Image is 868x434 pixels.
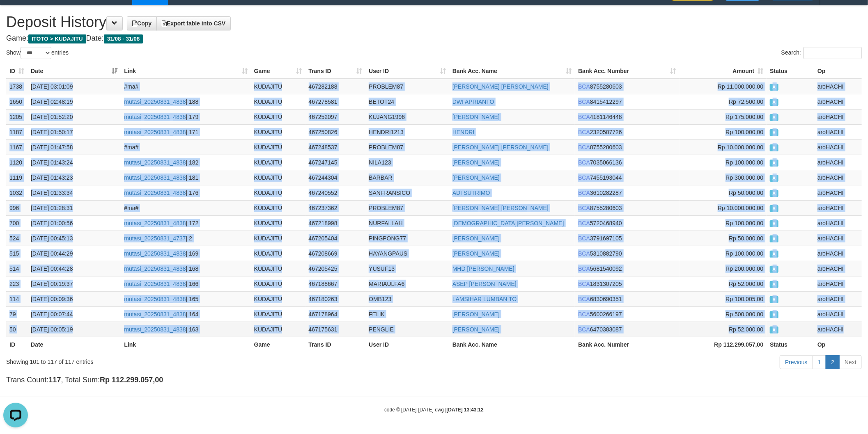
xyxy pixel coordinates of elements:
[6,94,28,109] td: 1650
[575,200,679,215] td: 8755280603
[575,94,679,109] td: 8415412297
[6,322,28,337] td: 50
[124,114,186,120] a: mutasi_20250831_4838
[452,326,500,333] a: [PERSON_NAME]
[6,246,28,261] td: 515
[251,276,305,291] td: KUDAJITU
[251,94,305,109] td: KUDAJITU
[365,231,449,246] td: PINGPONG77
[365,322,449,337] td: PENGLIE
[305,322,366,337] td: 467175631
[6,155,28,170] td: 1120
[28,291,121,306] td: [DATE] 00:09:36
[814,215,862,231] td: aroHACHI
[305,64,366,79] th: Trans ID: activate to sort column ascending
[578,296,590,302] span: BCA
[718,83,763,90] span: Rp 11.000.000,00
[578,265,590,272] span: BCA
[770,129,778,136] span: Approved
[365,170,449,185] td: BARBAR
[575,139,679,155] td: 8755280603
[124,174,186,181] a: mutasi_20250831_4838
[452,174,500,181] a: [PERSON_NAME]
[452,114,500,120] a: [PERSON_NAME]
[578,205,590,211] span: BCA
[365,79,449,94] td: PROBLEM87
[729,281,763,287] span: Rp 52.000,00
[124,281,186,287] a: mutasi_20250831_4838
[575,170,679,185] td: 7455193044
[814,276,862,291] td: aroHACHI
[814,94,862,109] td: aroHACHI
[452,281,517,287] a: ASEP [PERSON_NAME]
[726,220,763,226] span: Rp 100.000,00
[575,246,679,261] td: 5310882790
[6,185,28,200] td: 1032
[6,306,28,322] td: 79
[804,47,862,59] input: Search:
[578,326,590,333] span: BCA
[575,109,679,124] td: 4181146448
[251,124,305,139] td: KUDAJITU
[814,79,862,94] td: aroHACHI
[770,160,778,167] span: Approved
[6,124,28,139] td: 1187
[780,355,813,369] a: Previous
[449,337,575,352] th: Bank Acc. Name
[770,281,778,288] span: Approved
[578,114,590,120] span: BCA
[365,291,449,306] td: OMB123
[814,170,862,185] td: aroHACHI
[6,139,28,155] td: 1167
[28,306,121,322] td: [DATE] 00:07:44
[726,265,763,272] span: Rp 200.000,00
[124,159,186,166] a: mutasi_20250831_4838
[28,276,121,291] td: [DATE] 00:19:37
[814,109,862,124] td: aroHACHI
[251,231,305,246] td: KUDAJITU
[48,376,61,384] strong: 117
[28,215,121,231] td: [DATE] 01:00:56
[770,296,778,303] span: Approved
[28,185,121,200] td: [DATE] 01:33:34
[814,124,862,139] td: aroHACHI
[28,139,121,155] td: [DATE] 01:47:58
[575,155,679,170] td: 7035066136
[578,174,590,181] span: BCA
[6,354,356,366] div: Showing 101 to 117 of 117 entries
[21,47,51,59] select: Showentries
[578,250,590,257] span: BCA
[365,139,449,155] td: PROBLEM87
[575,276,679,291] td: 1831307205
[28,170,121,185] td: [DATE] 01:43:23
[251,79,305,94] td: KUDAJITU
[305,291,366,306] td: 467180263
[770,266,778,273] span: Approved
[251,337,305,352] th: Game
[251,322,305,337] td: KUDAJITU
[251,261,305,276] td: KUDAJITU
[28,109,121,124] td: [DATE] 01:52:20
[305,246,366,261] td: 467208669
[452,190,490,196] a: ADI SUTRIMO
[449,64,575,79] th: Bank Acc. Name: activate to sort column ascending
[814,155,862,170] td: aroHACHI
[121,64,250,79] th: Link: activate to sort column ascending
[578,220,590,226] span: BCA
[718,144,763,151] span: Rp 10.000.000,00
[365,215,449,231] td: NURFALLAH
[6,170,28,185] td: 1119
[6,215,28,231] td: 700
[452,220,564,226] a: [DEMOGRAPHIC_DATA][PERSON_NAME]
[305,79,366,94] td: 467282188
[251,215,305,231] td: KUDAJITU
[6,14,862,30] h1: Deposit History
[121,94,250,109] td: | 188
[251,200,305,215] td: KUDAJITU
[770,175,778,182] span: Approved
[575,337,679,352] th: Bank Acc. Number
[6,47,69,59] label: Show entries
[121,109,250,124] td: | 179
[127,16,157,30] a: Copy
[770,99,778,106] span: Approved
